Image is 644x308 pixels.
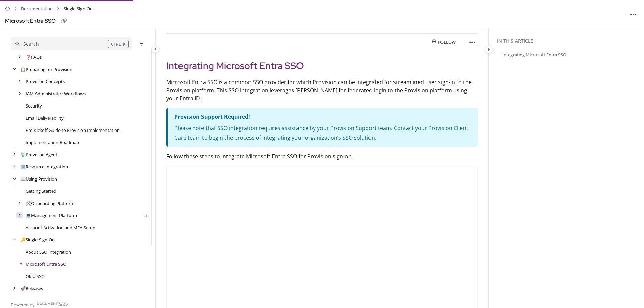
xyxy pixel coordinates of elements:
a: Implementation Roadmap [26,139,79,146]
div: CTRL+K [108,40,129,48]
button: Article more options [143,212,150,219]
button: Filter [137,40,145,48]
button: Category toggle [485,45,493,53]
span: 📖 [20,176,26,182]
a: Pre-Kickoff Guide to Provision Implementation [26,127,120,134]
span: Powered by [11,301,35,308]
div: arrow [11,151,18,158]
div: arrow [16,91,23,97]
p: Follow these steps to integrate Microsoft Entra SSO for Provision sign-on. [166,152,478,160]
span: 🔑 [20,237,26,243]
a: FAQs [26,54,42,61]
span: 📋 [20,66,26,72]
a: Microsoft Entra SSO [26,261,66,267]
span: 🚀 [20,285,26,291]
a: Okta SSO [26,273,45,280]
a: Onboarding Platform [26,200,74,207]
span: 💻 [26,212,31,218]
button: Follow [426,37,461,47]
a: Account Activation and MFA Setup [26,224,95,231]
span: Single-Sign-On [64,4,93,14]
button: Search [11,37,132,50]
button: Copy link of [58,16,69,27]
span: ❓ [26,54,31,60]
a: Provision Agent [20,151,57,158]
img: Document360 [37,302,68,306]
p: Microsoft Entra SSO is a common SSO provider for which Provision can be integrated for streamline... [166,78,478,102]
p: Please note that SSO integration requires assistance by your Provision Support team. Contact your... [174,123,471,143]
a: Powered by Document360 - opens in a new tab [11,300,68,308]
a: Home [5,4,10,14]
button: Article more options [467,37,478,47]
a: Security [26,102,42,109]
div: arrow [16,54,23,61]
a: About SSO Integration [26,248,71,255]
div: arrow [11,237,18,243]
a: Using Provision [20,175,57,182]
div: arrow [16,200,23,207]
span: 🛠️ [26,200,31,206]
a: Management Platform [26,212,77,219]
div: Microsoft Entra SSO [5,16,56,26]
a: Preparing for Provision [20,66,72,73]
a: Email Deliverability [26,115,64,121]
a: Single-Sign-On [20,236,55,243]
span: 📡 [20,151,26,158]
h2: Integrating Microsoft Entra SSO [166,58,478,73]
div: arrow [16,78,23,85]
a: Provision Concepts [26,78,65,85]
div: In this article [497,37,641,45]
a: IAM Administrator Workflows [26,90,86,97]
a: Releases [20,285,43,292]
button: Article more options [628,9,639,20]
div: Search [23,40,39,48]
a: Integrating Microsoft Entra SSO [502,51,566,58]
a: Resource Integration [20,163,68,170]
button: Category toggle [151,45,160,53]
strong: Provision Support Required! [174,113,250,120]
div: arrow [11,285,18,292]
div: arrow [16,212,23,219]
div: arrow [11,176,18,182]
div: arrow [11,66,18,73]
div: More options [143,212,150,219]
div: arrow [11,164,18,170]
a: Documentation [21,4,53,14]
a: Getting Started [26,188,56,194]
span: ⚙️ [20,164,26,170]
